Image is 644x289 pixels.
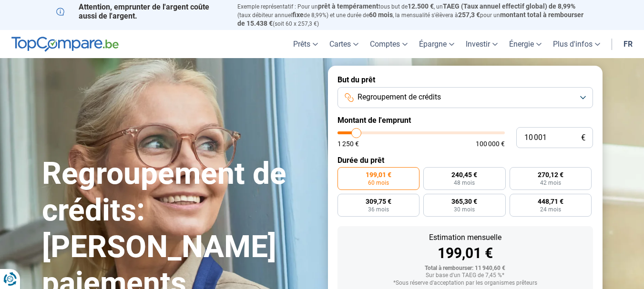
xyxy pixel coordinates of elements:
[366,171,391,178] span: 199,01 €
[337,140,359,147] span: 1 250 €
[368,207,389,212] span: 36 mois
[413,30,460,58] a: Épargne
[237,11,583,27] span: montant total à rembourser de 15.438 €
[454,207,475,212] span: 30 mois
[451,171,477,178] span: 240,45 €
[56,2,226,20] p: Attention, emprunter de l'argent coûte aussi de l'argent.
[366,198,391,205] span: 309,75 €
[237,2,588,28] p: Exemple représentatif : Pour un tous but de , un (taux débiteur annuel de 8,99%) et une durée de ...
[408,2,434,10] span: 12.500 €
[538,171,563,178] span: 270,12 €
[324,30,364,58] a: Cartes
[364,30,413,58] a: Comptes
[538,198,563,205] span: 448,71 €
[337,87,593,108] button: Regroupement de crédits
[458,11,480,19] span: 257,3 €
[345,272,585,279] div: Sur base d'un TAEG de 7,45 %*
[345,234,585,241] div: Estimation mensuelle
[618,30,638,58] a: fr
[345,265,585,272] div: Total à rembourser: 11 940,60 €
[345,280,585,287] div: *Sous réserve d'acceptation par les organismes prêteurs
[318,2,378,10] span: prêt à tempérament
[443,2,575,10] span: TAEG (Taux annuel effectif global) de 8,99%
[337,156,593,165] label: Durée du prêt
[287,30,324,58] a: Prêts
[547,30,606,58] a: Plus d'infos
[337,116,593,125] label: Montant de l'emprunt
[476,140,505,147] span: 100 000 €
[368,180,389,186] span: 60 mois
[540,180,561,186] span: 42 mois
[454,180,475,186] span: 48 mois
[460,30,503,58] a: Investir
[540,207,561,212] span: 24 mois
[292,11,304,19] span: fixe
[369,11,393,19] span: 60 mois
[503,30,547,58] a: Énergie
[345,246,585,260] div: 199,01 €
[337,75,593,84] label: But du prêt
[581,134,585,142] span: €
[451,198,477,205] span: 365,30 €
[358,92,441,102] span: Regroupement de crédits
[11,37,119,52] img: TopCompare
